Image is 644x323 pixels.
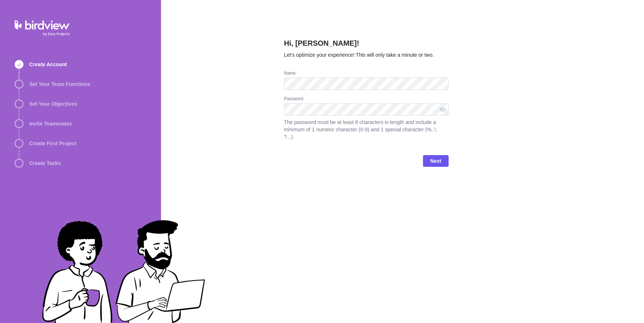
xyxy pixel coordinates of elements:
span: Create Tasks [29,159,61,167]
h2: Hi, [PERSON_NAME]! [284,38,449,51]
span: Invite Teammates [29,120,72,127]
span: Set Your Team Functions [29,80,90,88]
span: The password must be at least 8 characters in length and include a minimum of 1 numeric character... [284,119,449,140]
span: Next [423,155,449,167]
span: Create First Project [29,140,76,147]
span: Next [430,157,441,165]
span: Let’s optimize your experience! This will only take a minute or two. [284,52,434,58]
span: Create Account [29,61,67,68]
div: Password [284,96,449,103]
div: Name [284,70,449,78]
span: Set Your Objectives [29,100,77,108]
